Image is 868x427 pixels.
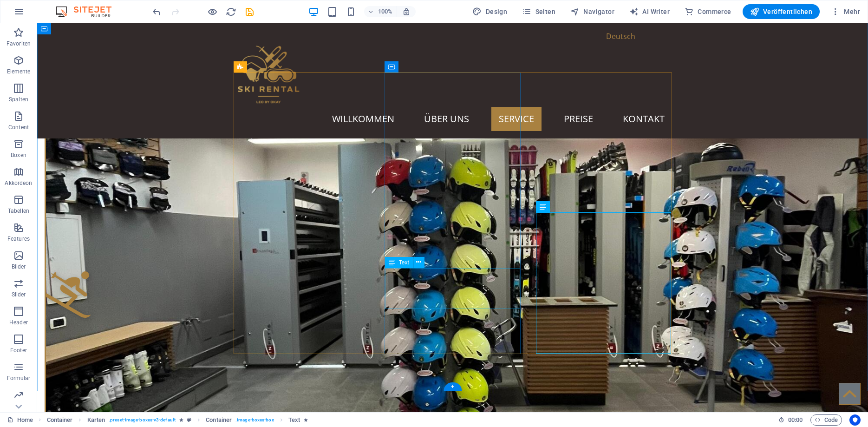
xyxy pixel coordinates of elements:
[47,414,308,426] nav: breadcrumb
[444,382,462,391] div: +
[7,235,30,243] p: Features
[87,414,105,426] span: Klick zum Auswählen. Doppelklick zum Bearbeiten
[9,319,28,326] p: Header
[469,4,511,19] button: Design
[402,7,411,16] i: Bei Größenänderung Zoomstufe automatisch an das gewählte Gerät anpassen.
[364,6,397,17] button: 100%
[225,6,236,17] button: reload
[778,414,803,426] h6: Session-Zeit
[849,414,861,426] button: Usercentrics
[7,40,31,47] p: Favoriten
[10,347,27,354] p: Footer
[206,414,232,426] span: Klick zum Auswählen. Doppelklick zum Bearbeiten
[207,6,218,17] button: Klicke hier, um den Vorschau-Modus zu verlassen
[795,416,796,423] span: :
[7,68,31,75] p: Elemente
[53,6,123,17] img: Editor Logo
[518,4,559,19] button: Seiten
[8,124,29,131] p: Content
[151,7,162,17] i: Rückgängig: Text ändern (Strg+Z)
[244,6,255,17] button: save
[810,414,842,426] button: Code
[626,4,673,19] button: AI Writer
[179,417,183,422] i: Element enthält eine Animation
[399,260,409,265] span: Text
[9,96,28,103] p: Spalten
[226,7,236,17] i: Seite neu laden
[244,7,255,17] i: Save (Ctrl+S)
[288,414,300,426] span: Klick zum Auswählen. Doppelklick zum Bearbeiten
[378,6,393,17] h6: 100%
[750,7,812,16] span: Veröffentlichen
[304,417,308,422] i: Element enthält eine Animation
[685,7,731,16] span: Commerce
[47,414,73,426] span: Klick zum Auswählen. Doppelklick zum Bearbeiten
[472,7,507,16] span: Design
[831,7,860,16] span: Mehr
[827,4,864,19] button: Mehr
[815,414,838,426] span: Code
[5,179,32,187] p: Akkordeon
[12,263,26,270] p: Bilder
[235,414,274,426] span: . image-boxes-box
[7,374,31,382] p: Formular
[629,7,670,16] span: AI Writer
[7,414,33,426] a: Klick, um Auswahl aufzuheben. Doppelklick öffnet Seitenverwaltung
[8,207,29,215] p: Tabellen
[570,7,614,16] span: Navigator
[12,291,26,298] p: Slider
[681,4,735,19] button: Commerce
[567,4,618,19] button: Navigator
[788,414,803,426] span: 00 00
[11,151,26,159] p: Boxen
[187,417,191,422] i: Dieses Element ist ein anpassbares Preset
[469,4,511,19] div: Design (Strg+Alt+Y)
[151,6,162,17] button: undo
[743,4,820,19] button: Veröffentlichen
[522,7,555,16] span: Seiten
[109,414,176,426] span: . preset-image-boxes-v3-default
